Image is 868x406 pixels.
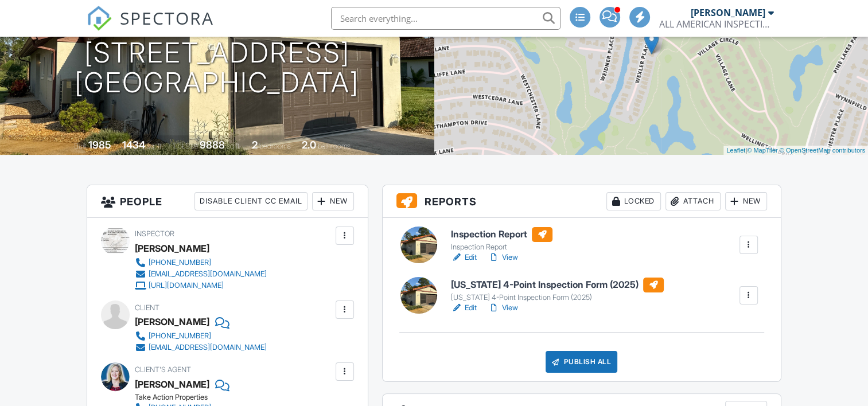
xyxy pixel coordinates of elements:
a: SPECTORA [87,15,214,40]
a: [US_STATE] 4-Point Inspection Form (2025) [US_STATE] 4-Point Inspection Form (2025) [451,278,664,303]
div: [PERSON_NAME] [135,313,209,330]
div: Publish All [546,351,617,373]
div: New [725,192,767,210]
span: bedrooms [259,142,291,150]
span: sq.ft. [227,142,241,150]
a: Inspection Report Inspection Report [451,227,552,252]
input: Search everything... [331,7,560,30]
a: [URL][DOMAIN_NAME] [135,280,267,291]
a: [PHONE_NUMBER] [135,330,267,342]
a: View [488,252,518,263]
a: [PHONE_NUMBER] [135,257,267,268]
h3: Reports [383,185,781,218]
a: Leaflet [726,147,745,154]
span: Client [135,303,159,312]
span: Built [74,142,87,150]
div: [EMAIL_ADDRESS][DOMAIN_NAME] [149,270,267,279]
h1: [STREET_ADDRESS] [GEOGRAPHIC_DATA] [75,38,359,99]
div: [EMAIL_ADDRESS][DOMAIN_NAME] [149,343,267,352]
div: | [723,146,868,155]
div: [URL][DOMAIN_NAME] [149,281,224,290]
div: New [312,192,354,210]
a: [EMAIL_ADDRESS][DOMAIN_NAME] [135,342,267,353]
span: sq. ft. [147,142,163,150]
div: 2 [252,139,258,151]
div: ALL AMERICAN INSPECTION SERVICES [659,18,774,30]
span: Lot Size [174,142,198,150]
a: © MapTiler [747,147,778,154]
span: Client's Agent [135,365,191,374]
a: [PERSON_NAME] [135,376,209,393]
div: 1985 [88,139,111,151]
div: Disable Client CC Email [194,192,308,210]
div: Inspection Report [451,243,552,252]
img: The Best Home Inspection Software - Spectora [87,6,112,31]
div: [PERSON_NAME] [691,7,765,18]
a: View [488,302,518,314]
div: [PHONE_NUMBER] [149,258,211,267]
div: [US_STATE] 4-Point Inspection Form (2025) [451,293,664,302]
span: bathrooms [318,142,351,150]
div: 2.0 [302,139,316,151]
div: Take Action Properties [135,393,333,402]
h6: Inspection Report [451,227,552,242]
div: 1434 [122,139,145,151]
div: [PERSON_NAME] [135,240,209,257]
div: Locked [606,192,661,210]
span: SPECTORA [120,6,214,30]
div: [PHONE_NUMBER] [149,331,211,341]
a: Edit [451,252,477,263]
span: Inspector [135,229,174,238]
a: © OpenStreetMap contributors [780,147,865,154]
h6: [US_STATE] 4-Point Inspection Form (2025) [451,278,664,292]
h3: People [87,185,367,218]
a: [EMAIL_ADDRESS][DOMAIN_NAME] [135,268,267,280]
div: Attach [665,192,721,210]
a: Edit [451,302,477,314]
div: 9888 [200,139,225,151]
